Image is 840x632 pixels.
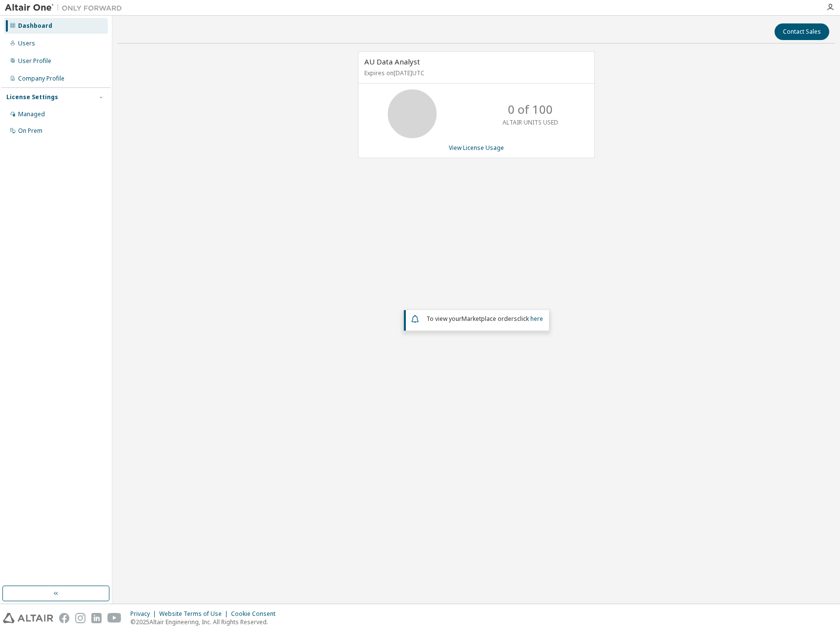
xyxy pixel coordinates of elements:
[449,144,504,152] a: View License Usage
[426,315,543,323] span: To view your click
[18,40,35,47] div: Users
[59,613,69,623] img: facebook.svg
[3,613,53,623] img: altair_logo.svg
[5,3,127,13] img: Altair One
[75,613,85,623] img: instagram.svg
[18,75,64,83] div: Company Profile
[6,93,58,101] div: License Settings
[18,110,45,118] div: Managed
[159,610,231,618] div: Website Terms of Use
[530,315,543,323] a: here
[503,118,558,126] p: ALTAIR UNITS USED
[462,315,517,323] em: Marketplace orders
[91,613,102,623] img: linkedin.svg
[130,610,159,618] div: Privacy
[107,613,122,623] img: youtube.svg
[364,57,420,66] span: AU Data Analyst
[231,610,281,618] div: Cookie Consent
[775,23,829,40] button: Contact Sales
[364,69,586,77] p: Expires on [DATE] UTC
[130,618,281,626] p: © 2025 Altair Engineering, Inc. All Rights Reserved.
[508,101,553,118] p: 0 of 100
[18,127,42,135] div: On Prem
[18,22,52,30] div: Dashboard
[18,57,51,65] div: User Profile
